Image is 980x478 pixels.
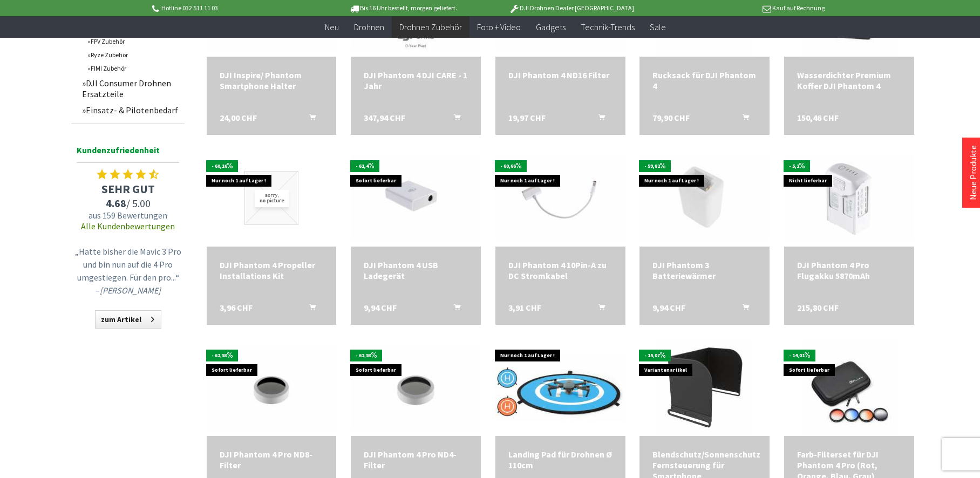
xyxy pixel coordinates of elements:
[477,22,521,32] span: Foto + Video
[586,112,611,126] button: In den Warenkorb
[652,70,757,91] div: Rucksack für DJI Phantom 4
[220,449,324,470] div: DJI Phantom 4 Pro ND8-Filter
[95,310,161,329] a: zum Artikel
[364,260,468,281] a: DJI Phantom 4 USB Ladegerät 9,94 CHF In den Warenkorb
[71,196,185,210] span: / 5.00
[296,112,322,126] button: In den Warenkorb
[82,35,185,48] a: FPV Zubehör
[220,70,324,91] a: DJI Inspire/ Phantom Smartphone Halter 24,00 CHF In den Warenkorb
[220,260,324,281] a: DJI Phantom 4 Propeller Installations Kit 3,96 CHF In den Warenkorb
[220,302,253,313] span: 3,96 CHF
[71,210,185,221] span: aus 159 Bewertungen
[508,260,612,281] a: DJI Phantom 4 10Pin-A zu DC Stromkabel 3,91 CHF In den Warenkorb
[77,102,185,118] a: Einsatz- & Pilotenbedarf
[508,260,612,281] div: DJI Phantom 4 10Pin-A zu DC Stromkabel
[351,344,481,431] img: DJI Phantom 4 Pro ND4-Filter
[364,112,405,123] span: 347,94 CHF
[207,344,337,431] img: DJI Phantom 4 Pro ND8-Filter
[508,70,612,80] a: DJI Phantom 4 ND16 Filter 19,97 CHF In den Warenkorb
[536,22,566,32] span: Gadgets
[797,70,901,91] a: Wasserdichter Premium Koffer DJI Phantom 4 150,46 CHF
[354,22,384,32] span: Drohnen
[81,221,175,231] a: Alle Kundenbewertungen
[652,70,757,91] a: Rucksack für DJI Phantom 4 79,90 CHF In den Warenkorb
[487,2,656,15] p: DJI Drohnen Dealer [GEOGRAPHIC_DATA]
[797,70,901,91] div: Wasserdichter Premium Koffer DJI Phantom 4
[656,2,824,15] p: Kauf auf Rechnung
[528,16,573,38] a: Gadgets
[784,154,914,241] img: DJI Phantom 4 Pro Flugakku 5870mAh
[82,48,185,62] a: Ryze Zubehör
[652,112,690,123] span: 79,90 CHF
[508,70,612,80] div: DJI Phantom 4 ND16 Filter
[220,70,324,91] div: DJI Inspire/ Phantom Smartphone Halter
[581,22,635,32] span: Technik-Trends
[652,260,757,281] div: DJI Phantom 3 Batteriewärmer
[364,302,397,313] span: 9,94 CHF
[797,302,839,313] span: 215,80 CHF
[296,302,322,316] button: In den Warenkorb
[650,22,666,32] span: Sale
[364,449,468,470] div: DJI Phantom 4 Pro ND4-Filter
[318,2,487,15] p: Bis 16 Uhr bestellt, morgen geliefert.
[351,154,481,241] img: DJI Phantom 4 USB Ladegerät
[100,285,161,296] em: [PERSON_NAME]
[77,143,179,163] span: Kundenzufriedenheit
[573,16,642,38] a: Technik-Trends
[797,260,901,281] div: DJI Phantom 4 Pro Flugakku 5870mAh
[495,353,625,421] img: Landing Pad für Drohnen Ø 110cm
[656,339,753,436] img: Blendschutz/Sonnenschutz Fernsteuerung für Smartphone
[364,70,468,91] a: DJI Phantom 4 DJI CARE - 1 Jahr 347,94 CHF In den Warenkorb
[346,16,392,38] a: Drohnen
[730,112,756,126] button: In den Warenkorb
[150,2,318,15] p: Hotline 032 511 11 03
[642,16,673,38] a: Sale
[797,112,839,123] span: 150,46 CHF
[364,449,468,470] a: DJI Phantom 4 Pro ND4-Filter 12,95 CHF In den Warenkorb
[586,302,611,316] button: In den Warenkorb
[220,260,324,281] div: DJI Phantom 4 Propeller Installations Kit
[495,154,625,241] img: DJI Phantom 4 10Pin-A zu DC Stromkabel
[392,16,469,38] a: Drohnen Zubehör
[244,171,298,225] img: DJI Phantom 4 Propeller Installations Kit
[469,16,528,38] a: Foto + Video
[364,260,468,281] div: DJI Phantom 4 USB Ladegerät
[317,16,346,38] a: Neu
[508,302,541,313] span: 3,91 CHF
[441,112,467,126] button: In den Warenkorb
[220,449,324,470] a: DJI Phantom 4 Pro ND8-Filter 12,95 CHF In den Warenkorb
[82,62,185,75] a: FIMI Zubehör
[399,22,462,32] span: Drohnen Zubehör
[441,302,467,316] button: In den Warenkorb
[652,302,685,313] span: 9,94 CHF
[797,260,901,281] a: DJI Phantom 4 Pro Flugakku 5870mAh 215,80 CHF
[77,75,185,102] a: DJI Consumer Drohnen Ersatzteile
[730,302,756,316] button: In den Warenkorb
[325,22,339,32] span: Neu
[364,70,468,91] div: DJI Phantom 4 DJI CARE - 1 Jahr
[71,181,185,196] span: SEHR GUT
[801,339,898,436] img: Farb-Filterset für DJI Phantom 4 Pro (Rot, Orange, Blau, Grau)
[74,245,182,297] p: „Hatte bisher die Mavic 3 Pro und bin nun auf die 4 Pro umgestiegen. Für den pro...“ –
[968,145,978,200] a: Neue Produkte
[106,196,126,210] span: 4.68
[508,449,612,470] a: Landing Pad für Drohnen Ø 110cm 39,90 CHF In den Warenkorb
[220,112,257,123] span: 24,00 CHF
[508,449,612,470] div: Landing Pad für Drohnen Ø 110cm
[639,154,770,241] img: DJI Phantom 3 Batteriewärmer
[508,112,546,123] span: 19,97 CHF
[652,260,757,281] a: DJI Phantom 3 Batteriewärmer 9,94 CHF In den Warenkorb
